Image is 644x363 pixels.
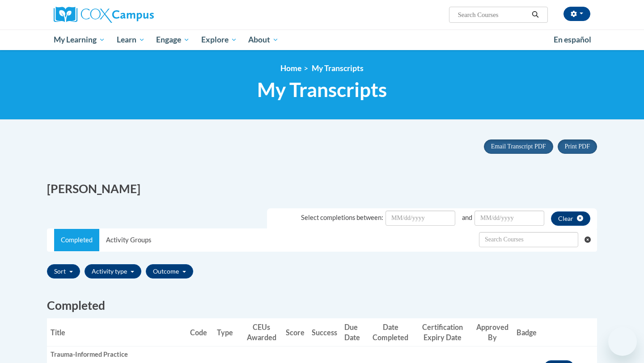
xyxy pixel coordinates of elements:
span: About [248,34,279,45]
th: Certification Expiry Date [414,318,471,346]
img: Cox Campus [54,7,154,23]
a: About [243,30,285,50]
button: clear [551,211,590,226]
span: Engage [156,34,190,45]
h2: [PERSON_NAME] [47,181,315,197]
th: Actions [540,318,597,346]
button: Outcome [146,264,193,279]
th: Code [186,318,213,346]
th: Due Date [341,318,367,346]
input: Date Input [386,211,455,226]
th: Success [308,318,341,346]
input: Search Courses [457,9,529,20]
a: Engage [150,30,195,50]
a: Explore [195,30,243,50]
span: Explore [201,34,237,45]
span: and [462,214,472,221]
span: Email Transcript PDF [491,143,546,150]
h2: Completed [47,297,597,314]
a: En español [548,30,597,49]
span: My Transcripts [257,78,387,101]
a: Activity Groups [99,229,158,251]
th: Title [47,318,186,346]
a: Learn [111,30,151,50]
th: Date Completed [367,318,414,346]
th: Badge [513,318,540,346]
button: Sort [47,264,80,279]
th: Score [282,318,308,346]
span: My Learning [54,34,105,45]
iframe: Button to launch messaging window [608,327,637,356]
button: Print PDF [558,139,597,154]
th: Type [213,318,241,346]
button: Email Transcript PDF [484,139,553,154]
th: Approved By [471,318,513,346]
input: Search Withdrawn Transcripts [479,232,578,247]
a: Completed [54,229,99,251]
span: My Transcripts [312,63,364,73]
a: Home [280,63,301,73]
span: Learn [117,34,145,45]
a: Cox Campus [54,7,224,23]
button: Search [529,9,542,20]
span: Select completions between: [301,214,383,221]
span: En español [554,35,591,44]
span: Print PDF [565,143,590,150]
a: My Learning [48,30,111,50]
button: Activity type [85,264,141,279]
th: CEUs Awarded [241,318,282,346]
button: Clear searching [585,229,597,250]
div: Main menu [40,30,604,50]
div: Trauma-Informed Practice [51,350,183,359]
button: Account Settings [563,7,590,21]
input: Date Input [475,211,544,226]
